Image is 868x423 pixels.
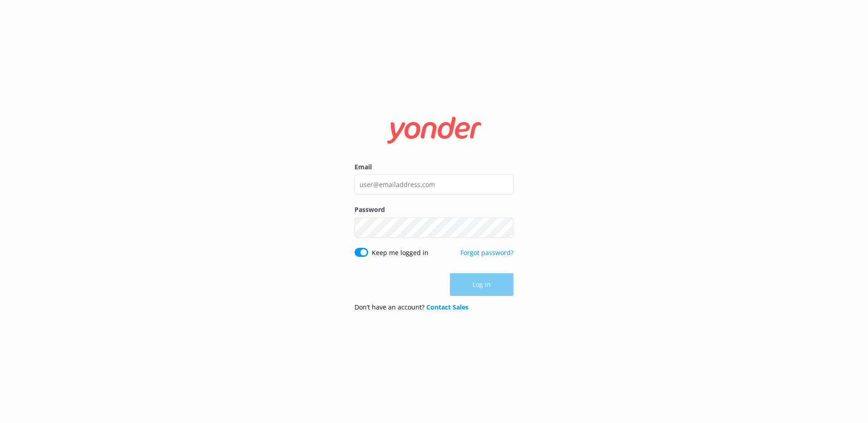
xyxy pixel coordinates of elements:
a: Contact Sales [426,303,469,311]
label: Email [355,162,513,172]
input: user@emailaddress.com [355,174,513,195]
a: Forgot password? [460,248,513,257]
p: Don’t have an account? [355,302,469,312]
label: Keep me logged in [372,248,429,258]
button: Show password [495,218,513,236]
label: Password [355,205,513,215]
